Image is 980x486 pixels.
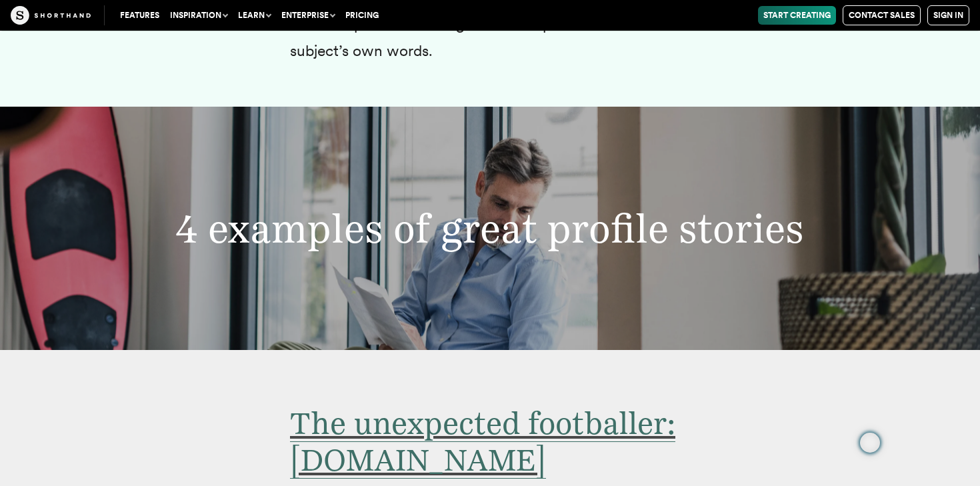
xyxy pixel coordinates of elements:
[290,405,675,479] span: The unexpected footballer: [DOMAIN_NAME]
[112,209,867,248] h2: 4 examples of great profile stories
[11,6,91,25] img: The Craft
[290,405,675,478] a: The unexpected footballer: [DOMAIN_NAME]
[233,6,276,25] button: Learn
[340,6,384,25] a: Pricing
[843,5,921,25] a: Contact Sales
[276,6,340,25] button: Enterprise
[165,6,233,25] button: Inspiration
[115,6,165,25] a: Features
[927,5,969,25] a: Sign in
[758,6,836,25] a: Start Creating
